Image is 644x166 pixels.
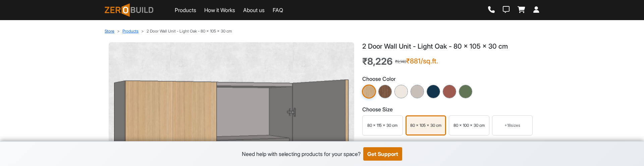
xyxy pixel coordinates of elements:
[443,85,456,98] img: Earth Brown
[395,59,406,65] span: ₹9,140
[411,85,424,98] img: Sandstone
[495,122,530,128] div: + 18 sizes
[408,122,444,128] div: 80 x 105 x 30 cm
[406,57,438,65] div: ₹881/sq.ft.
[122,29,139,34] a: Products
[362,76,535,82] h3: Choose Color
[378,85,392,98] img: Walnut Brown
[362,56,392,67] span: ₹8,226
[105,3,153,17] img: ZeroBuild logo
[362,106,535,113] h3: Choose Size
[362,42,535,50] h1: 2 Door Wall Unit - Light Oak - 80 x 105 x 30 cm
[459,85,472,98] img: English Green
[175,6,196,14] a: Products
[427,85,440,98] img: Graphite Blue
[363,147,402,161] button: Get Support
[105,29,114,34] a: Store
[273,6,283,14] a: FAQ
[450,122,488,128] div: 80 x 100 x 30 cm
[362,85,376,99] img: Light Oak
[242,150,361,158] div: Need help with selecting products for your space?
[243,6,265,14] a: About us
[204,6,235,14] a: How it Works
[139,28,232,34] li: 2 Door Wall Unit - Light Oak - 80 x 105 x 30 cm
[105,28,539,34] nav: breadcrumb
[394,85,408,98] img: Ivory Cream
[364,122,401,128] div: 80 x 115 x 30 cm
[533,6,539,14] a: Login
